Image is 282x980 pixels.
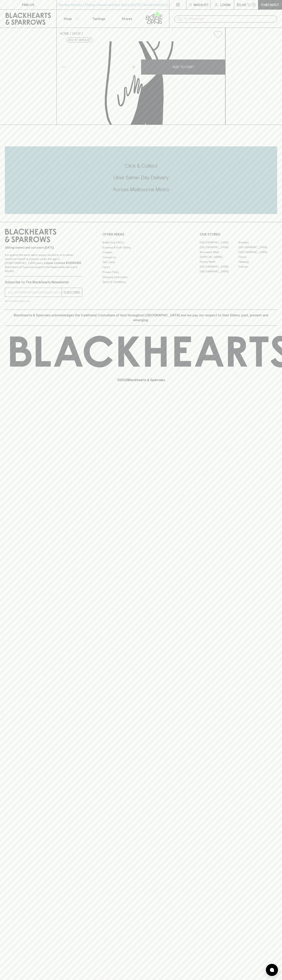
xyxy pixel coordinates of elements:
[102,255,180,260] a: Contact Us
[238,240,277,245] a: Braddon
[200,250,238,254] a: Brunswick West
[85,10,113,28] a: Tastings
[22,2,34,7] p: FIND US
[8,313,274,322] p: Blackhearts & Sparrows acknowledges the traditional Custodians of land throughout [GEOGRAPHIC_DAT...
[200,264,238,269] a: [GEOGRAPHIC_DATA]
[102,250,180,255] a: Careers
[102,240,180,245] a: Bottle Drop FAQ's
[5,163,277,169] h5: Click & Collect
[200,232,277,237] p: OUR STORES
[8,289,62,296] input: e.g. jane@blackheartsandsparrows.com.au
[5,186,277,193] h5: Across Melbourne Metro
[141,59,225,75] button: ADD TO CART
[102,245,180,250] a: Business & Bulk Gifting
[238,264,277,269] a: Prahran
[200,269,238,274] a: [GEOGRAPHIC_DATA]
[5,246,82,250] p: Sibling owned and run since [DATE]
[44,261,81,265] strong: Liquor License #32064953
[261,2,279,7] p: Checkout
[60,32,69,35] a: HOME
[173,65,194,69] p: ADD TO CART
[238,254,277,259] a: Fitzroy
[200,254,238,259] a: [PERSON_NAME]
[253,4,255,6] p: 0
[66,38,93,42] button: Add to wishlist
[102,280,180,285] a: Terms & Conditions
[238,250,277,254] a: [GEOGRAPHIC_DATA]
[5,253,82,273] p: It is against the law to sell or supply alcohol to, or to obtain alcohol on behalf of a person un...
[113,10,141,28] a: Stores
[270,968,274,972] img: bubble-icon
[5,299,82,303] p: We will never spam you
[72,32,81,35] a: SHOP
[5,280,82,285] p: Subscribe to The Blackhearts Newsletter
[92,16,105,21] p: Tastings
[200,240,238,245] a: [GEOGRAPHIC_DATA]
[57,41,225,125] img: Mount Zero Lemon & Thyme Mixed Olives Pouch 80g
[57,10,85,28] button: Shop
[102,270,180,275] a: Privacy Policy
[237,2,246,7] p: $0.00
[122,16,132,21] p: Stores
[5,174,277,181] h5: Uber Same-Day Delivery
[212,29,224,40] button: Add to wishlist
[102,275,180,279] a: Shipping Information
[200,259,238,264] a: Fitzroy North
[238,259,277,264] a: Geelong
[200,245,238,250] a: [GEOGRAPHIC_DATA]
[102,232,180,237] p: OTHER AREAS
[238,245,277,250] a: [GEOGRAPHIC_DATA]
[62,288,82,297] button: SUBSCRIBE
[5,146,277,214] div: Call to action block
[194,2,209,7] p: Wishlist
[102,265,180,270] a: FAQ's
[64,16,72,21] p: Shop
[63,290,80,295] p: SUBSCRIBE
[102,260,180,265] a: Gift Cards
[184,16,274,22] input: Try "Pinot noir"
[220,2,230,7] p: Login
